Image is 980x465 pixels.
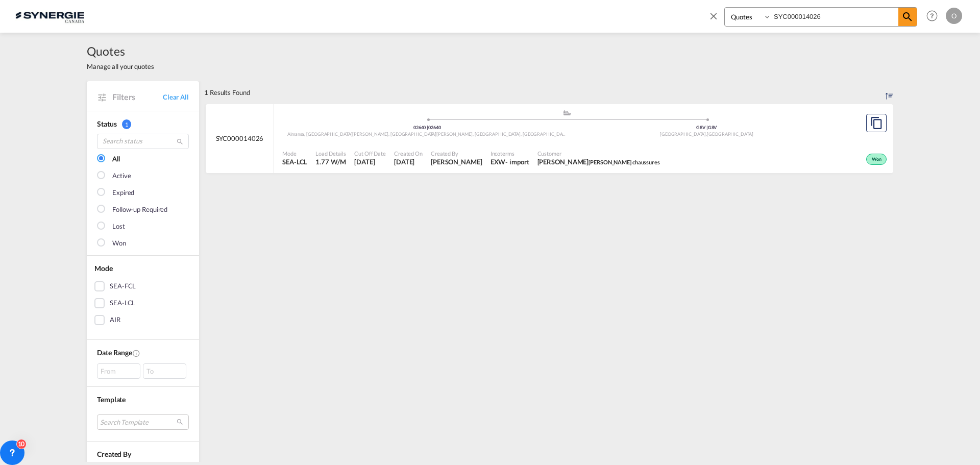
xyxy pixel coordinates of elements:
div: - import [505,157,529,166]
span: 12 Aug 2025 [394,157,423,166]
span: Incoterms [491,150,529,157]
div: Help [923,7,946,26]
span: G8V [696,125,708,130]
span: 02640 [428,125,441,130]
span: Manage all your quotes [87,62,154,71]
div: Status 1 [97,119,189,129]
span: Cut Off Date [354,150,386,157]
button: Copy Quote [866,114,887,132]
span: Mode [94,264,113,273]
span: From To [97,363,189,379]
span: icon-magnify [898,8,917,26]
div: EXW [491,157,506,166]
div: From [97,363,140,379]
div: AIR [110,315,120,325]
span: Help [923,7,941,25]
span: [GEOGRAPHIC_DATA] [707,131,753,137]
span: SYC000014026 [216,134,264,143]
div: Sort by: Created On [886,81,893,104]
md-icon: assets/icons/custom/copyQuote.svg [870,117,883,129]
md-checkbox: AIR [94,315,191,325]
md-icon: Created On [132,349,140,357]
div: O [946,8,962,24]
span: | [706,125,708,130]
md-checkbox: SEA-LCL [94,298,191,308]
span: [PERSON_NAME] chaussures [589,159,660,165]
span: G8V [708,125,717,130]
span: icon-close [708,7,724,32]
span: Created On [394,150,423,157]
div: EXW import [491,157,529,166]
div: Active [112,171,131,181]
span: Created By [431,150,482,157]
md-icon: icon-close [708,10,719,21]
div: Won [866,154,887,165]
span: Filters [112,91,163,103]
span: SEA-LCL [282,157,307,166]
span: Mode [282,150,307,157]
span: Template [97,395,126,404]
span: Customer [537,150,660,157]
span: Date Range [97,348,132,357]
div: Won [112,238,126,249]
input: Search status [97,134,189,149]
img: 1f56c880d42311ef80fc7dca854c8e59.png [15,5,84,28]
span: Won [872,156,884,163]
a: Clear All [163,92,189,102]
div: Lost [112,222,125,232]
span: 02640 [413,125,428,130]
md-icon: icon-magnify [176,138,184,145]
md-icon: icon-magnify [901,11,914,23]
input: Enter Quotation Number [771,8,898,26]
div: All [112,154,120,164]
md-checkbox: SEA-FCL [94,281,191,291]
span: [GEOGRAPHIC_DATA] [660,131,707,137]
div: 1 Results Found [204,81,250,104]
span: | [427,125,428,130]
span: 13 Aug 2025 [354,157,386,166]
span: Status [97,119,116,128]
span: Created By [97,450,131,458]
div: SEA-LCL [110,298,135,308]
span: BERNARD CARON Caron chaussures [537,157,660,166]
div: Follow-up Required [112,205,167,215]
div: SYC000014026 assets/icons/custom/ship-fill.svgassets/icons/custom/roll-o-plane.svgOrigin SpainDes... [206,104,893,174]
span: , [706,131,707,137]
div: SEA-FCL [110,281,136,291]
span: 1 [122,119,131,129]
span: 1.77 W/M [315,158,346,166]
span: Quotes [87,43,154,59]
span: Karen Mercier [431,157,482,166]
div: Expired [112,188,134,198]
span: Load Details [315,150,346,157]
md-icon: assets/icons/custom/ship-fill.svg [561,110,573,115]
div: To [143,363,186,379]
